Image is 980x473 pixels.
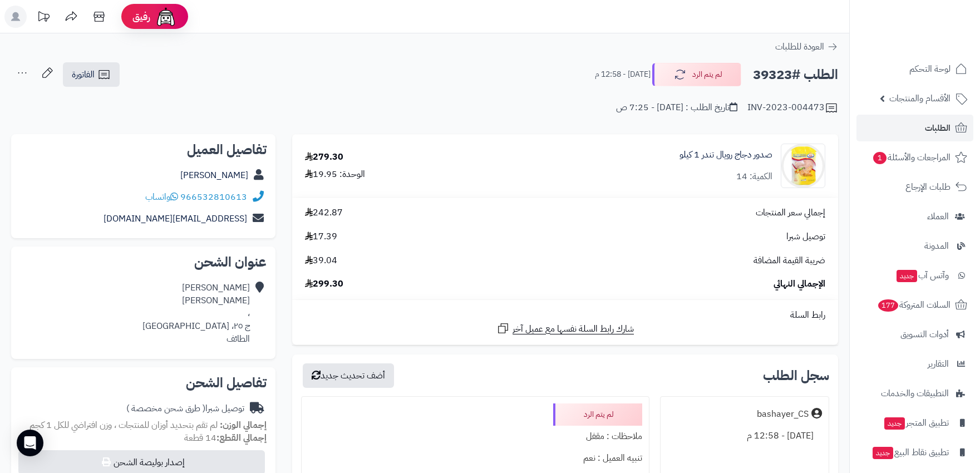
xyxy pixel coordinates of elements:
[873,447,893,459] span: جديد
[553,403,642,426] div: لم يتم الرد
[305,278,343,290] span: 299.30
[878,299,898,312] span: 177
[856,56,973,82] a: لوحة التحكم
[305,206,343,219] span: 242.87
[775,40,824,53] span: العودة للطلبات
[20,255,267,269] h2: عنوان الشحن
[763,369,829,382] h3: سجل الطلب
[145,190,178,204] a: واتساب
[856,351,973,377] a: التقارير
[927,209,949,224] span: العملاء
[856,144,973,171] a: المراجعات والأسئلة1
[871,445,949,460] span: تطبيق نقاط البيع
[216,431,267,445] strong: إجمالي القطع:
[308,426,642,447] div: ملاحظات : مقفل
[747,101,838,115] div: INV-2023-004473
[774,278,825,290] span: الإجمالي النهائي
[881,386,949,401] span: التطبيقات والخدمات
[856,203,973,230] a: العملاء
[856,410,973,436] a: تطبيق المتجرجديد
[305,230,337,243] span: 17.39
[29,418,218,432] span: لم تقم بتحديد أوزان للمنتجات ، وزن افتراضي للكل 1 كجم
[142,282,250,345] div: [PERSON_NAME] [PERSON_NAME] ، ج ٢٥، [GEOGRAPHIC_DATA] الطائف
[595,69,651,80] small: [DATE] - 12:58 م
[303,363,394,388] button: أضف تحديث جديد
[297,309,834,322] div: رابط السلة
[513,323,634,336] span: شارك رابط السلة نفسها مع عميل آخر
[126,402,244,415] div: توصيل شبرا
[856,292,973,318] a: السلات المتروكة177
[877,297,951,313] span: السلات المتروكة
[925,120,951,136] span: الطلبات
[17,430,43,456] div: Open Intercom Messenger
[736,170,772,183] div: الكمية: 14
[756,206,825,219] span: إجمالي سعر المنتجات
[20,376,267,390] h2: تفاصيل الشحن
[20,143,267,156] h2: تفاصيل العميل
[180,169,248,182] a: [PERSON_NAME]
[180,190,247,204] a: 966532810613
[928,356,949,372] span: التقارير
[72,68,95,81] span: الفاتورة
[781,144,825,188] img: 1664616291-%D8%AA%D9%86%D8%B2%D9%8A%D9%84%20(60)-90x90.jpg
[29,6,57,31] a: تحديثات المنصة
[856,174,973,200] a: طلبات الإرجاع
[616,101,737,114] div: تاريخ الطلب : [DATE] - 7:25 ص
[63,62,120,87] a: الفاتورة
[900,327,949,342] span: أدوات التسويق
[856,321,973,348] a: أدوات التسويق
[897,270,917,282] span: جديد
[305,254,337,267] span: 39.04
[883,415,949,431] span: تطبيق المتجر
[856,115,973,141] a: الطلبات
[775,40,838,53] a: العودة للطلبات
[308,447,642,469] div: تنبيه العميل : نعم
[667,425,822,447] div: [DATE] - 12:58 م
[104,212,247,225] a: [EMAIL_ADDRESS][DOMAIN_NAME]
[872,150,951,165] span: المراجعات والأسئلة
[652,63,741,86] button: لم يتم الرد
[305,168,365,181] div: الوحدة: 19.95
[305,151,343,164] div: 279.30
[856,439,973,466] a: تطبيق نقاط البيعجديد
[873,152,887,164] span: 1
[856,380,973,407] a: التطبيقات والخدمات
[856,262,973,289] a: وآتس آبجديد
[884,417,905,430] span: جديد
[905,179,951,195] span: طلبات الإرجاع
[679,149,772,161] a: صدور دجاج رويال تندر 1 كيلو
[753,63,838,86] h2: الطلب #39323
[786,230,825,243] span: توصيل شبرا
[909,61,951,77] span: لوحة التحكم
[496,322,634,336] a: شارك رابط السلة نفسها مع عميل آخر
[924,238,949,254] span: المدونة
[184,431,267,445] small: 14 قطعة
[856,233,973,259] a: المدونة
[889,91,951,106] span: الأقسام والمنتجات
[895,268,949,283] span: وآتس آب
[132,10,150,23] span: رفيق
[757,408,809,421] div: bashayer_CS
[220,418,267,432] strong: إجمالي الوزن:
[754,254,825,267] span: ضريبة القيمة المضافة
[126,402,205,415] span: ( طرق شحن مخصصة )
[155,6,177,28] img: ai-face.png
